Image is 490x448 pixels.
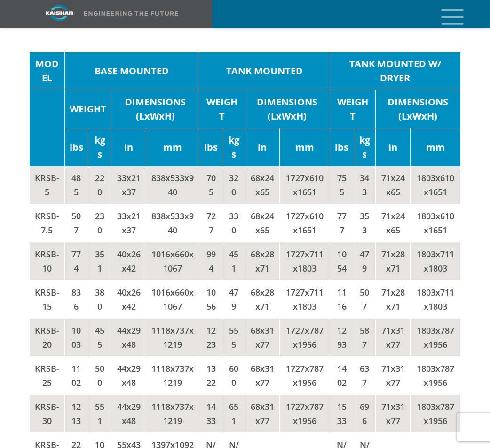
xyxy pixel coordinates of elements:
[280,395,330,433] td: 1727x787x1956
[88,357,111,395] td: 500
[375,319,410,357] td: 71x31x77
[111,204,146,242] td: 33x21x37
[146,128,199,167] td: mm
[30,242,64,280] td: KRSB-10
[245,280,279,319] td: 68x28x71
[411,395,460,433] td: 1803x787x1956
[354,357,375,395] td: 637
[146,242,199,280] td: 1016x660x1067
[411,319,460,357] td: 1803x787x1956
[88,319,111,357] td: 455
[330,90,375,128] td: WEIGHT
[88,280,111,319] td: 380
[24,5,95,21] img: kaishan logo
[375,280,410,319] td: 71x28x71
[111,242,146,280] td: 40x26x42
[111,128,146,167] td: in
[64,357,88,395] td: 1102
[30,395,64,433] td: KRSB-30
[64,395,88,433] td: 1213
[280,242,330,280] td: 1727x711x1803
[437,6,453,22] a: mobile menu
[223,357,245,395] td: 600
[223,204,245,242] td: 330
[199,90,245,128] td: WEIGHT
[245,395,279,433] td: 68x31x77
[199,128,223,167] td: lbs
[280,319,330,357] td: 1727x787x1956
[111,319,146,357] td: 44x29x48
[354,128,375,167] td: kgs
[280,204,330,242] td: 1727x610x1651
[30,357,64,395] td: KRSB-25
[245,166,279,204] td: 68x24x65
[64,242,88,280] td: 774
[223,395,245,433] td: 651
[245,242,279,280] td: 68x28x71
[111,280,146,319] td: 40x26x42
[30,166,64,204] td: KRSB-5
[111,395,146,433] td: 44x29x48
[199,166,223,204] td: 705
[330,357,354,395] td: 1402
[330,242,354,280] td: 1054
[199,52,330,90] td: TANK MOUNTED
[146,395,199,433] td: 1118x737x1219
[354,395,375,433] td: 696
[330,280,354,319] td: 1116
[411,166,460,204] td: 1803x610x1651
[64,204,88,242] td: 507
[245,204,279,242] td: 68x24x65
[375,166,410,204] td: 71x24x65
[245,319,279,357] td: 68x31x77
[354,204,375,242] td: 353
[88,395,111,433] td: 551
[199,395,223,433] td: 1433
[30,319,64,357] td: KRSB-20
[330,319,354,357] td: 1293
[354,242,375,280] td: 479
[354,319,375,357] td: 587
[411,242,460,280] td: 1803x711x1803
[30,52,64,90] td: MODEL
[199,204,223,242] td: 727
[64,90,111,128] td: WEIGHT
[64,52,199,90] td: BASE MOUNTED
[199,242,223,280] td: 994
[280,280,330,319] td: 1727x711x1803
[64,166,88,204] td: 485
[223,280,245,319] td: 479
[375,204,410,242] td: 71x24x65
[146,319,199,357] td: 1118x737x1219
[111,90,199,128] td: DIMENSIONS (LxWxH)
[223,242,245,280] td: 451
[64,128,88,167] td: lbs
[84,11,178,16] img: Engineering the future
[280,357,330,395] td: 1727x787x1956
[411,204,460,242] td: 1803x610x1651
[223,319,245,357] td: 555
[330,128,354,167] td: lbs
[330,395,354,433] td: 1533
[375,242,410,280] td: 71x28x71
[354,280,375,319] td: 507
[88,242,111,280] td: 351
[64,319,88,357] td: 1003
[30,280,64,319] td: KRSB-15
[330,52,460,90] td: TANK MOUNTED W/ DRYER
[146,280,199,319] td: 1016x660x1067
[88,128,111,167] td: kgs
[245,128,279,167] td: in
[280,128,330,167] td: mm
[375,90,460,128] td: DIMENSIONS (LxWxH)
[199,280,223,319] td: 1056
[199,319,223,357] td: 1223
[354,166,375,204] td: 343
[375,357,410,395] td: 71x31x77
[330,166,354,204] td: 755
[111,166,146,204] td: 33x21x37
[375,395,410,433] td: 71x31x77
[245,90,330,128] td: DIMENSIONS (LxWxH)
[330,204,354,242] td: 777
[88,166,111,204] td: 220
